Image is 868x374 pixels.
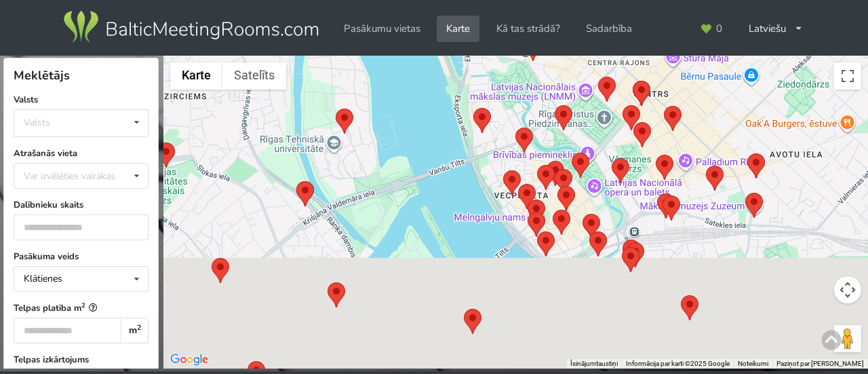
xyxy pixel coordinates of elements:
[14,67,70,83] span: Meklētājs
[834,276,861,303] button: Kartes kameras vadīklas
[834,62,861,90] button: Pārslēgt pilnekrāna skatu
[487,16,570,42] a: Kā tas strādā?
[14,353,149,367] label: Telpas izkārtojums
[222,62,286,90] button: Rādīt satelīta fotogrāfisko datu bāzi
[716,24,722,34] span: 0
[739,16,813,42] div: Latviešu
[20,168,146,184] div: Var izvēlēties vairākas
[167,351,212,369] a: Apgabala atvēršana pakalpojumā Google Maps (tiks atvērts jauns logs)
[24,117,50,128] div: Valsts
[14,198,149,212] label: Dalībnieku skaits
[776,360,864,367] a: Paziņot par [PERSON_NAME]
[437,16,479,42] a: Karte
[167,351,212,369] img: Google
[14,250,149,263] label: Pasākuma veids
[626,360,730,367] span: Informācija par karti ©2025 Google
[24,274,62,284] div: Klātienes
[81,301,85,310] sup: 2
[121,318,149,343] div: m
[570,359,618,369] button: Īsinājumtaustiņi
[14,147,149,160] label: Atrašanās vieta
[61,8,321,46] img: Baltic Meeting Rooms
[14,93,149,107] label: Valsts
[170,62,222,90] button: Rādīt ielu karti
[137,322,141,333] sup: 2
[14,301,149,315] label: Telpas platība m
[334,16,430,42] a: Pasākumu vietas
[738,360,768,367] a: Noteikumi
[834,325,861,352] button: Velciet cilvēciņa ikonu kartē, lai atvērtu ielas attēlu.
[576,16,642,42] a: Sadarbība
